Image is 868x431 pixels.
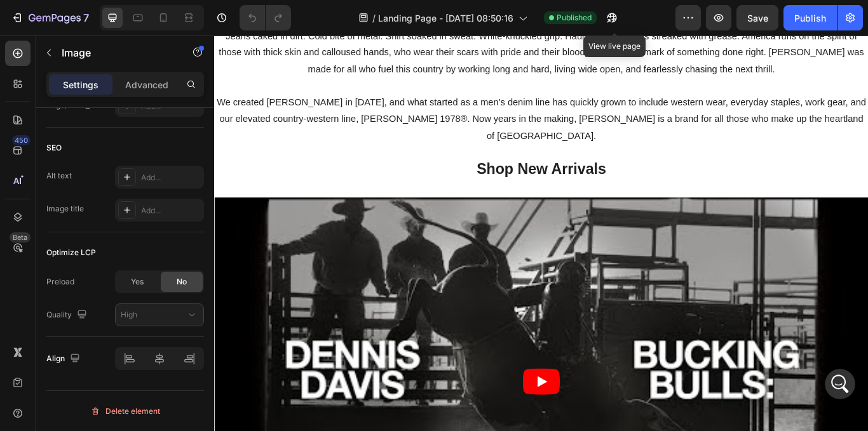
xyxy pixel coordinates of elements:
[90,404,160,419] div: Delete element
[736,5,778,30] button: Save
[46,142,62,154] div: SEO
[46,401,204,421] button: Delete element
[372,11,376,25] span: /
[62,45,170,60] p: Image
[46,247,96,258] div: Optimize LCP
[557,12,592,23] span: Published
[177,276,187,288] span: No
[46,307,90,324] div: Quality
[141,172,201,183] div: Add...
[240,5,291,30] div: Undo/Redo
[747,13,768,23] span: Save
[46,203,84,215] div: Image title
[214,36,868,431] iframe: Design area
[378,11,513,25] span: Landing Page - [DATE] 08:50:16
[10,232,31,242] div: Beta
[783,5,837,30] button: Publish
[794,11,826,25] div: Publish
[141,205,201,216] div: Add...
[306,147,457,166] strong: Shop New Arrivals
[46,170,72,182] div: Alt text
[83,10,89,25] p: 7
[125,78,168,91] p: Advanced
[825,369,855,399] iframe: Intercom live chat
[46,350,83,368] div: Align
[12,135,31,145] div: 450
[46,276,74,288] div: Preload
[63,78,98,91] p: Settings
[3,72,760,123] span: We created [PERSON_NAME] in [DATE], and what started as a men’s denim line has quickly grown to i...
[360,388,403,419] button: Play
[131,276,144,288] span: Yes
[5,5,95,30] button: 7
